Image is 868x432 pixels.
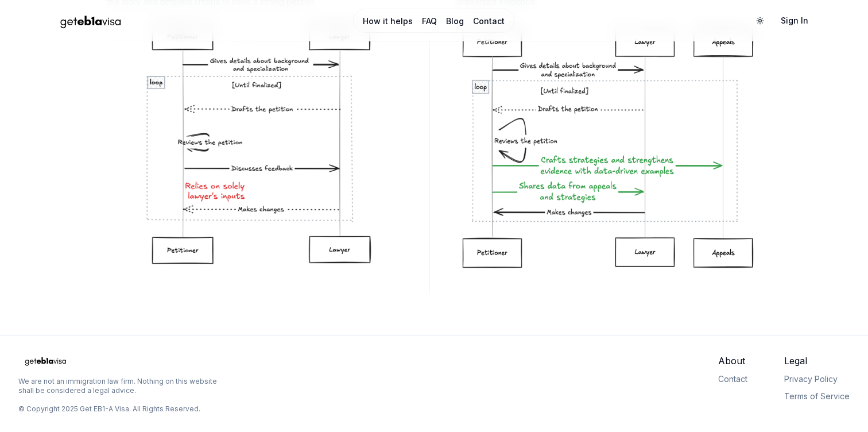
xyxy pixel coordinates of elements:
img: geteb1avisa logo [18,354,73,368]
a: Privacy Policy [784,374,838,384]
img: existing_petitioner_workflow.png [137,17,382,275]
p: We are not an immigration law firm. Nothing on this website shall be considered a legal advice. [18,377,226,395]
a: Contact [718,374,747,384]
img: geteb1avisa logo [51,11,131,31]
span: Legal [784,354,850,368]
a: Home Page [18,354,226,368]
a: Home Page [51,11,306,31]
a: FAQ [422,16,437,27]
a: Sign In [772,10,817,31]
a: How it helps [363,16,413,27]
nav: Main [353,9,514,33]
a: Terms of Service [784,391,850,401]
img: new_appeals_workflow.png [457,17,761,275]
p: © Copyright 2025 Get EB1-A Visa. All Rights Reserved. [18,404,200,414]
a: Blog [446,16,464,27]
a: Contact [473,16,505,27]
span: About [718,354,747,368]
